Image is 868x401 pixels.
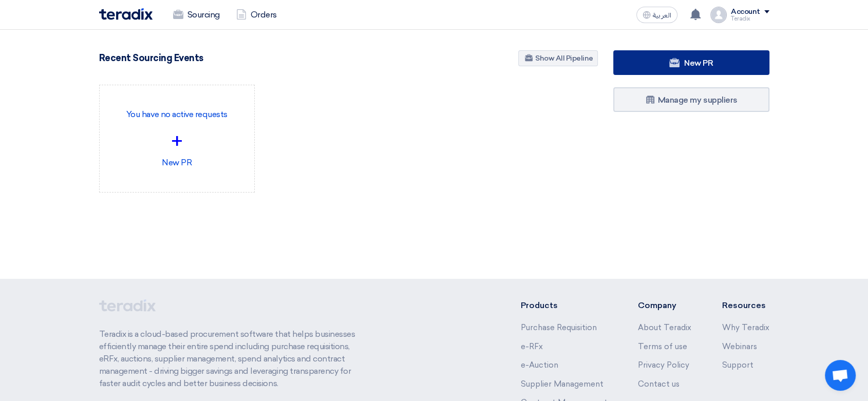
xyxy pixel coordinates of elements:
h4: Recent Sourcing Events [99,52,203,64]
a: Why Teradix [722,323,769,332]
a: Show All Pipeline [518,50,598,66]
a: Purchase Requisition [520,323,596,332]
a: Webinars [722,342,757,351]
a: Supplier Management [520,379,603,389]
li: Company [638,299,691,312]
a: Orders [228,4,285,26]
span: New PR [684,58,713,68]
a: Support [722,360,753,370]
span: العربية [653,12,671,19]
button: العربية [636,7,677,23]
a: e-RFx [520,342,542,351]
a: About Teradix [638,323,691,332]
img: Teradix logo [99,8,153,20]
p: Teradix is a cloud-based procurement software that helps businesses efficiently manage their enti... [99,328,367,390]
div: Teradix [731,16,769,22]
div: Open chat [825,360,856,391]
a: Sourcing [165,4,228,26]
a: Privacy Policy [638,360,689,370]
li: Resources [722,299,769,312]
div: Account [731,8,760,16]
p: You have no active requests [108,108,247,121]
a: Terms of use [638,342,687,351]
a: Contact us [638,379,680,389]
img: profile_test.png [710,7,727,23]
a: Manage my suppliers [613,87,769,112]
a: e-Auction [520,360,558,370]
div: New PR [108,93,247,184]
div: + [108,126,247,157]
li: Products [520,299,607,312]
